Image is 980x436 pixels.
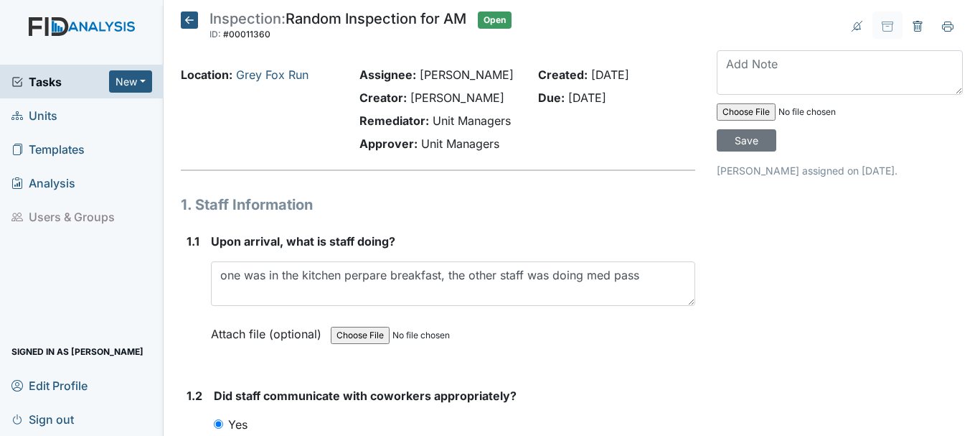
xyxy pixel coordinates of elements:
div: Random Inspection for AM [209,11,466,43]
span: Templates [11,138,85,160]
span: Unit Managers [433,113,511,128]
strong: Location: [181,68,232,82]
span: ID: [209,29,221,40]
a: Grey Fox Run [236,68,308,82]
span: Edit Profile [11,374,88,396]
span: Inspection: [209,10,286,27]
span: #00011360 [223,29,270,40]
span: Unit Managers [421,136,499,151]
strong: Remediator: [359,113,429,128]
span: [DATE] [568,91,606,105]
span: Units [11,104,57,126]
span: [PERSON_NAME] [410,91,504,105]
span: Sign out [11,408,74,430]
strong: Assignee: [359,68,416,82]
label: Attach file (optional) [211,317,327,343]
span: Signed in as [PERSON_NAME] [11,340,143,363]
input: Save [717,129,776,152]
label: 1.1 [187,233,199,250]
a: Tasks [11,73,109,91]
h1: 1. Staff Information [181,194,695,215]
strong: Approver: [359,136,418,151]
strong: Creator: [359,91,407,105]
input: Yes [214,419,223,429]
span: Upon arrival, what is staff doing? [211,234,395,249]
p: [PERSON_NAME] assigned on [DATE]. [717,163,963,178]
span: [PERSON_NAME] [420,68,514,82]
span: Analysis [11,172,75,194]
span: [DATE] [591,68,629,82]
label: Yes [228,416,248,433]
span: Did staff communicate with coworkers appropriately? [214,389,517,403]
label: 1.2 [187,387,202,404]
span: Open [478,11,512,29]
button: New [109,70,152,93]
strong: Due: [538,91,565,105]
strong: Created: [538,68,588,82]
